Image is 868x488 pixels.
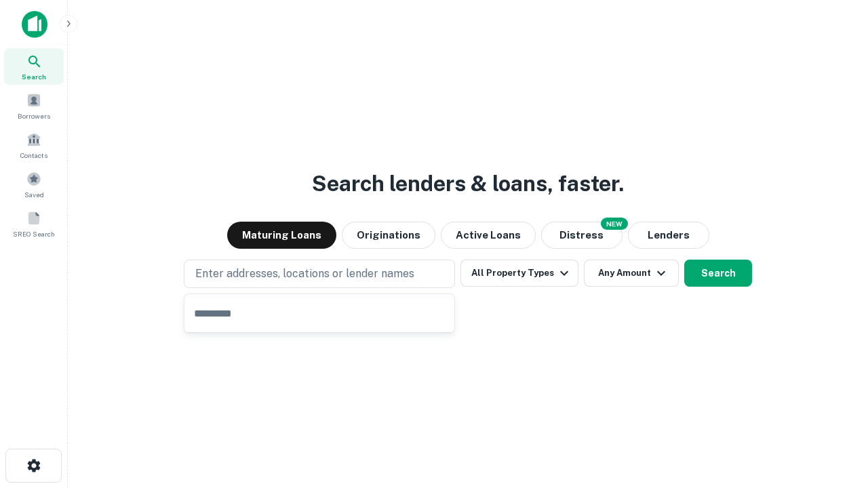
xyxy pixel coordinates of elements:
span: Saved [24,189,44,200]
button: Any Amount [584,260,679,287]
span: Search [22,71,46,82]
button: Enter addresses, locations or lender names [184,260,455,288]
img: capitalize-icon.png [22,11,47,38]
button: Lenders [628,222,709,249]
button: Active Loans [441,222,536,249]
span: Borrowers [18,110,50,121]
a: Borrowers [4,87,64,124]
a: SREO Search [4,205,64,242]
button: Maturing Loans [227,222,336,249]
p: Enter addresses, locations or lender names [195,266,414,282]
a: Search [4,48,64,85]
span: Contacts [20,150,47,161]
button: Search [684,260,752,287]
div: NEW [601,218,628,230]
button: Search distressed loans with lien and other non-mortgage details. [541,222,623,249]
a: Contacts [4,127,64,163]
button: All Property Types [460,260,578,287]
iframe: Chat Widget [800,380,868,445]
h3: Search lenders & loans, faster. [312,167,624,200]
button: Originations [342,222,435,249]
a: Saved [4,166,64,203]
span: SREO Search [13,228,55,239]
